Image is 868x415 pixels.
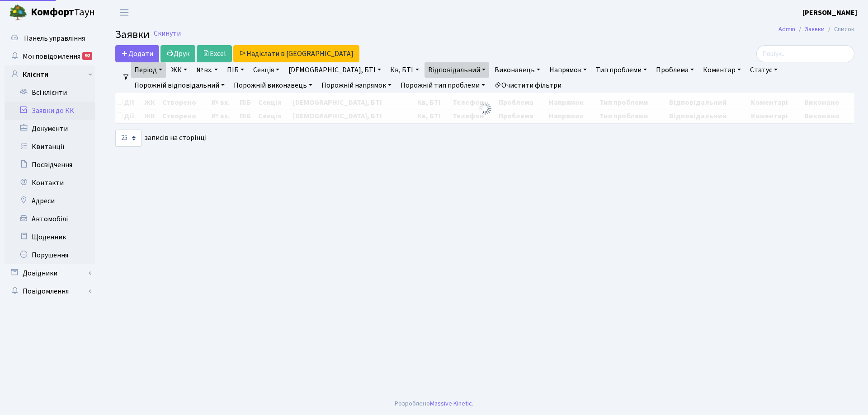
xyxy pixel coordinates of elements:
a: Статус [746,62,781,78]
a: Автомобілі [5,210,95,228]
a: Посвідчення [5,156,95,174]
a: Проблема [652,62,698,78]
a: Порушення [5,246,95,264]
a: Секція [250,62,283,78]
a: Повідомлення [5,282,95,300]
a: Очистити фільтри [491,78,565,93]
a: Період [131,62,166,78]
a: Щоденник [5,228,95,246]
a: [PERSON_NAME] [802,7,857,18]
a: Напрямок [546,62,590,78]
a: Документи [5,120,95,138]
a: Кв, БТІ [387,62,422,78]
a: Мої повідомлення92 [5,47,95,65]
span: Таун [31,5,95,20]
input: Пошук... [756,45,854,62]
a: Порожній відповідальний [131,78,228,93]
a: Додати [115,45,159,62]
a: Довідники [5,264,95,282]
button: Переключити навігацію [113,5,136,20]
a: ПІБ [223,62,248,78]
a: Admin [778,24,795,34]
a: Скинути [154,29,181,38]
img: Обробка... [478,101,492,116]
b: [PERSON_NAME] [802,8,857,18]
img: logo.png [9,4,27,22]
li: Список [825,24,854,34]
span: Панель управління [24,33,85,43]
a: Адреси [5,192,95,210]
a: Заявки до КК [5,102,95,120]
a: Excel [197,45,232,62]
a: Тип проблеми [592,62,651,78]
a: Квитанції [5,138,95,156]
a: Порожній тип проблеми [397,78,489,93]
span: Додати [121,49,153,59]
a: Панель управління [5,29,95,47]
span: Мої повідомлення [23,51,80,61]
a: Контакти [5,174,95,192]
nav: breadcrumb [765,20,868,39]
a: Надіслати в [GEOGRAPHIC_DATA] [233,45,359,62]
a: [DEMOGRAPHIC_DATA], БТІ [285,62,385,78]
label: записів на сторінці [115,130,207,147]
div: 92 [82,52,92,60]
select: записів на сторінці [115,130,142,147]
b: Комфорт [31,5,74,19]
a: ЖК [168,62,191,78]
a: № вх. [193,62,222,78]
a: Massive Kinetic [430,399,472,408]
a: Коментар [699,62,745,78]
a: Клієнти [5,65,95,84]
a: Друк [160,45,195,62]
a: Відповідальний [425,62,489,78]
a: Порожній напрямок [318,78,395,93]
div: Розроблено . [395,399,473,409]
a: Порожній виконавець [230,78,316,93]
a: Всі клієнти [5,84,95,102]
a: Виконавець [491,62,544,78]
a: Заявки [805,24,825,34]
span: Заявки [115,27,150,42]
